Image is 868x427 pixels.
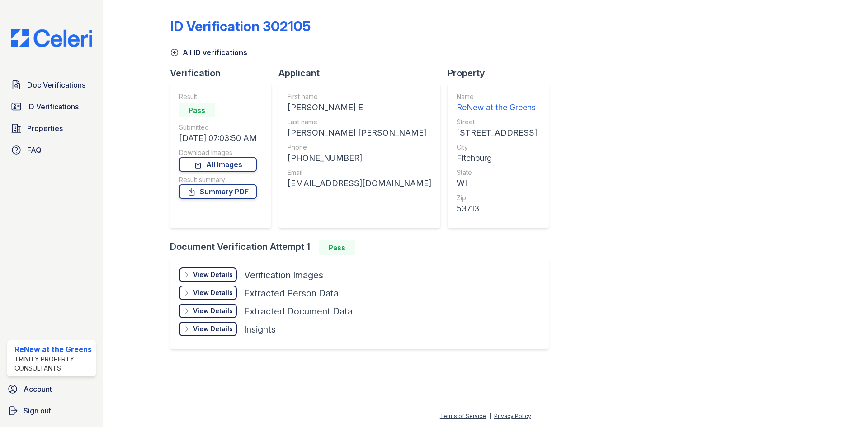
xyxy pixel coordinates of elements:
div: [STREET_ADDRESS] [457,127,537,139]
div: Applicant [278,67,448,80]
div: Download Images [179,148,257,157]
div: Property [448,67,556,80]
div: Pass [319,240,355,255]
div: Pass [179,103,215,117]
div: Result summary [179,175,257,184]
div: [DATE] 07:03:50 AM [179,132,257,145]
div: View Details [193,288,233,297]
div: Insights [244,323,276,336]
span: Properties [27,123,63,134]
img: CE_Logo_Blue-a8612792a0a2168367f1c8372b55b34899dd931a85d93a1a3d3e32e68fde9ad4.png [4,29,99,47]
div: Document Verification Attempt 1 [170,240,556,255]
div: 53713 [457,202,537,215]
div: Result [179,92,257,101]
a: ID Verifications [7,98,96,116]
a: Terms of Service [440,413,486,419]
a: Account [4,380,99,398]
div: [PERSON_NAME] [PERSON_NAME] [288,127,431,139]
a: All Images [179,157,257,172]
div: WI [457,177,537,190]
div: Extracted Person Data [244,287,339,300]
a: Properties [7,119,96,137]
div: View Details [193,270,233,279]
a: Sign out [4,402,99,420]
a: Privacy Policy [494,413,531,419]
span: Account [24,384,52,394]
div: Trinity Property Consultants [14,355,92,373]
div: ReNew at the Greens [457,101,537,114]
div: Phone [288,143,431,152]
div: Last name [288,117,431,127]
div: ReNew at the Greens [14,344,92,355]
div: Zip [457,193,537,202]
a: Name ReNew at the Greens [457,92,537,114]
div: Verification Images [244,269,323,282]
div: [PHONE_NUMBER] [288,152,431,164]
div: Street [457,117,537,127]
div: Email [288,168,431,177]
div: Verification [170,67,278,80]
div: View Details [193,324,233,333]
div: [EMAIL_ADDRESS][DOMAIN_NAME] [288,177,431,190]
div: State [457,168,537,177]
a: Doc Verifications [7,76,96,94]
a: FAQ [7,141,96,159]
div: Submitted [179,123,257,132]
span: Doc Verifications [27,80,85,90]
div: City [457,143,537,152]
a: Summary PDF [179,184,257,199]
div: View Details [193,306,233,315]
div: ID Verification 302105 [170,18,311,34]
div: | [489,413,491,419]
div: First name [288,92,431,101]
span: FAQ [27,145,42,155]
span: ID Verifications [27,101,79,112]
div: [PERSON_NAME] E [288,101,431,114]
div: Name [457,92,537,101]
div: Extracted Document Data [244,305,353,318]
span: Sign out [24,405,51,416]
a: All ID verifications [170,47,247,58]
div: Fitchburg [457,152,537,164]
